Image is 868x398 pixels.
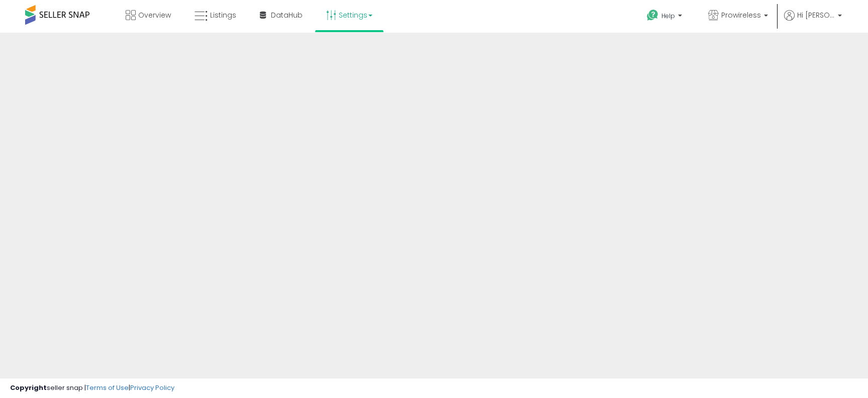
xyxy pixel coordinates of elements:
[130,383,174,392] a: Privacy Policy
[721,10,761,20] span: Prowireless
[661,12,675,20] span: Help
[10,383,174,393] div: seller snap | |
[86,383,129,392] a: Terms of Use
[784,10,842,33] a: Hi [PERSON_NAME]
[639,2,692,33] a: Help
[138,10,171,20] span: Overview
[646,9,659,22] i: Get Help
[210,10,236,20] span: Listings
[797,10,835,20] span: Hi [PERSON_NAME]
[271,10,303,20] span: DataHub
[10,383,47,392] strong: Copyright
